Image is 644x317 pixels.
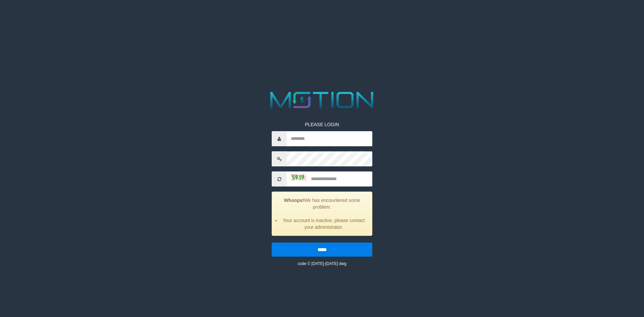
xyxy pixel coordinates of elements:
[298,261,346,266] small: code © [DATE]-[DATE] dwg
[266,89,378,111] img: MOTION_logo.png
[272,121,372,128] p: PLEASE LOGIN
[290,174,307,180] img: captcha
[272,192,372,236] div: We has encountered some problem.
[280,217,367,230] li: Your account is inactive, please contact your administrator.
[284,198,304,203] strong: Whoops!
